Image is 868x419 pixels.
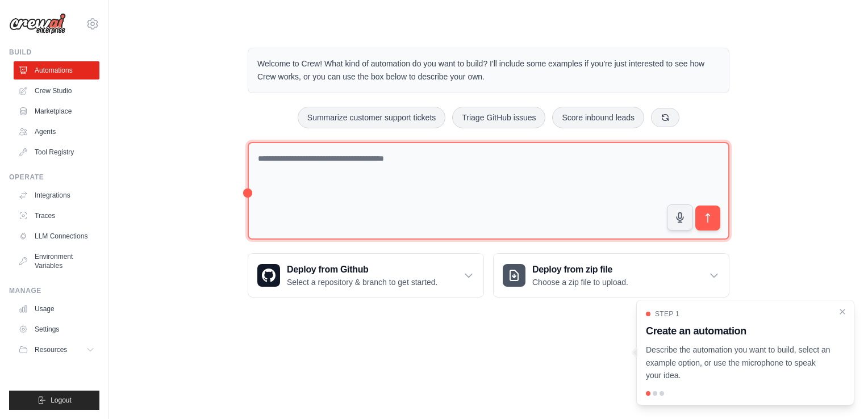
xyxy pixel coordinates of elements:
a: Usage [14,300,99,318]
h3: Deploy from Github [287,263,437,276]
a: Environment Variables [14,248,99,275]
button: Score inbound leads [552,107,644,128]
a: Automations [14,61,99,79]
h3: Deploy from zip file [532,263,628,276]
button: Triage GitHub issues [452,107,545,128]
p: Choose a zip file to upload. [532,276,628,288]
p: Welcome to Crew! What kind of automation do you want to build? I'll include some examples if you'... [257,57,720,83]
p: Select a repository & branch to get started. [287,276,437,288]
button: Resources [14,341,99,359]
div: Manage [9,286,99,295]
div: Build [9,48,99,57]
div: Operate [9,173,99,182]
h3: Create an automation [646,323,831,339]
a: Agents [14,123,99,141]
a: Crew Studio [14,82,99,100]
img: Logo [9,13,66,35]
a: LLM Connections [14,227,99,245]
button: Summarize customer support tickets [298,107,445,128]
a: Settings [14,320,99,338]
button: Logout [9,391,99,410]
span: Resources [35,345,67,354]
a: Marketplace [14,102,99,120]
a: Integrations [14,186,99,204]
iframe: Chat Widget [811,364,868,419]
button: Close walkthrough [838,307,847,316]
a: Traces [14,207,99,225]
p: Describe the automation you want to build, select an example option, or use the microphone to spe... [646,343,831,382]
span: Step 1 [655,309,679,319]
a: Tool Registry [14,143,99,161]
span: Logout [51,396,72,405]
